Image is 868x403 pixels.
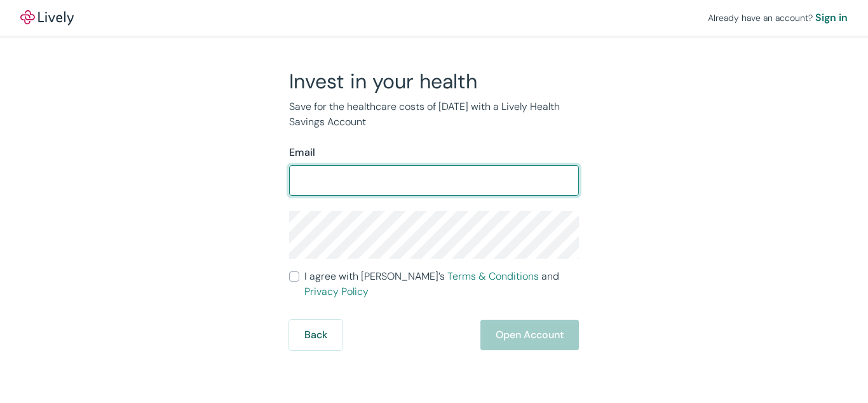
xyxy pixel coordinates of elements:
[289,145,315,160] label: Email
[289,320,342,350] button: Back
[20,10,74,25] img: Lively
[815,10,848,25] a: Sign in
[708,10,848,25] div: Already have an account?
[289,99,579,130] p: Save for the healthcare costs of [DATE] with a Lively Health Savings Account
[304,269,579,299] span: I agree with [PERSON_NAME]’s and
[447,270,539,283] a: Terms & Conditions
[304,285,369,298] a: Privacy Policy
[20,10,74,25] a: LivelyLively
[289,69,579,94] h2: Invest in your health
